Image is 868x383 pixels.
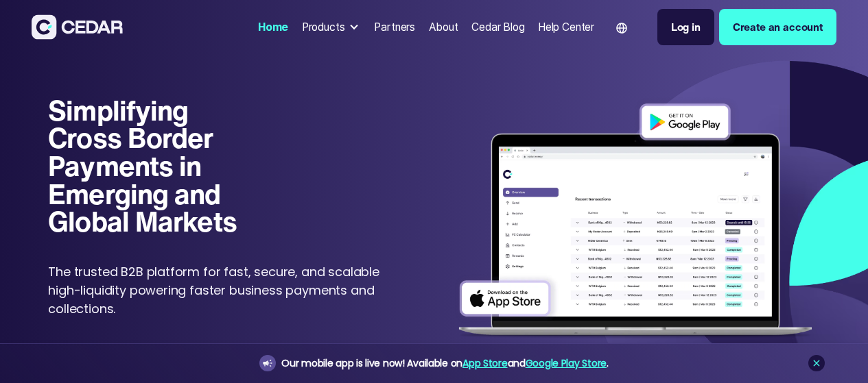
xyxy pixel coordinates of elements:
a: Home [253,12,294,42]
div: About [429,19,458,35]
a: Cedar Blog [466,12,530,42]
p: The trusted B2B platform for fast, secure, and scalable high-liquidity powering faster business p... [48,262,397,318]
a: Help Center [532,12,600,42]
img: world icon [616,23,627,34]
div: Products [302,19,345,35]
a: Create an account [719,9,836,45]
div: Partners [374,19,415,35]
img: Dashboard of transactions [451,97,819,347]
div: Home [258,19,288,35]
div: Cedar Blog [471,19,524,35]
div: Products [296,14,366,40]
div: Log in [671,19,701,35]
a: About [423,12,464,42]
h1: Simplifying Cross Border Payments in Emerging and Global Markets [48,97,257,236]
div: Help Center [538,19,594,35]
a: Partners [369,12,421,42]
a: Log in [657,9,714,45]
